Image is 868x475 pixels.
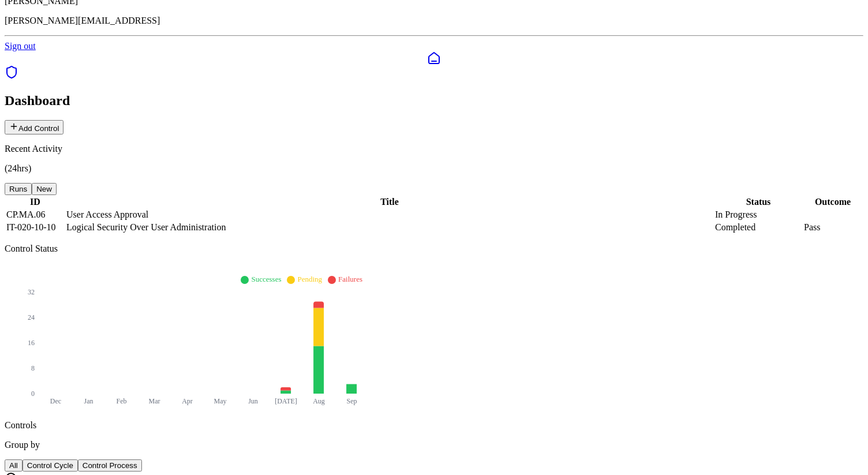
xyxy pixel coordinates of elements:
h2: Dashboard [5,93,863,109]
p: [PERSON_NAME][EMAIL_ADDRESS] [5,16,863,26]
tspan: Aug [313,397,325,405]
tspan: 16 [28,339,35,347]
td: CP.MA.06 [6,209,65,220]
a: Dashboard [5,51,863,65]
tspan: Jan [84,397,93,405]
button: New [32,183,57,195]
td: IT-020-10-10 [6,222,65,233]
a: SOC 1 Reports [5,71,18,81]
tspan: [DATE] [275,397,297,405]
tspan: Dec [50,397,61,405]
p: Recent Activity [5,144,863,154]
td: Logical Security Over User Administration [66,222,713,233]
button: Runs [5,183,32,195]
tspan: Sep [347,397,357,405]
tspan: 32 [28,288,35,296]
span: Outcome [815,197,851,207]
div: Completed [715,222,802,233]
p: Group by [5,440,863,450]
button: Control Process [78,459,142,472]
span: Status [746,197,771,207]
div: Pass [804,222,862,233]
span: Successes [251,275,281,283]
tspan: Apr [182,397,193,405]
tspan: Jun [248,397,258,405]
button: Add Control [5,120,63,134]
p: (24hrs) [5,163,863,174]
span: Title [380,197,399,207]
p: Controls [5,420,863,431]
div: In Progress [715,210,802,220]
tspan: 0 [31,390,35,398]
button: Control Cycle [23,459,78,472]
span: Failures [338,275,362,283]
tspan: 24 [28,313,35,321]
td: User Access Approval [66,209,713,220]
a: Sign out [5,41,36,51]
p: Control Status [5,244,863,254]
span: ID [30,197,40,207]
tspan: 8 [31,364,35,372]
span: Pending [297,275,322,283]
tspan: Feb [117,397,127,405]
tspan: May [214,397,227,405]
tspan: Mar [149,397,160,405]
button: All [5,459,23,472]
